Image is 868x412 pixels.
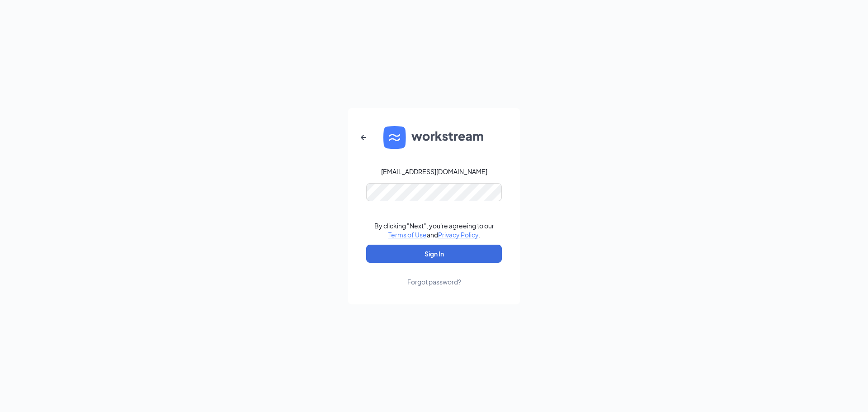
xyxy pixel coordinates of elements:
[374,221,494,239] div: By clicking "Next", you're agreeing to our and .
[388,231,427,239] a: Terms of Use
[353,127,374,148] button: ArrowLeftNew
[358,132,369,143] svg: ArrowLeftNew
[407,277,461,286] div: Forgot password?
[383,126,485,149] img: WS logo and Workstream text
[366,245,502,263] button: Sign In
[438,231,478,239] a: Privacy Policy
[381,167,487,176] div: [EMAIL_ADDRESS][DOMAIN_NAME]
[407,263,461,286] a: Forgot password?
